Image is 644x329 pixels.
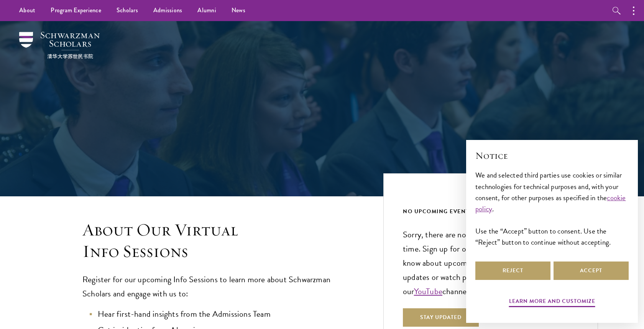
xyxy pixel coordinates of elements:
[475,149,629,162] h2: Notice
[475,169,629,247] div: We and selected third parties use cookies or similar technologies for technical purposes and, wit...
[403,207,578,216] div: NO UPCOMING EVENTS
[403,228,578,299] p: Sorry, there are no Info Sessions happening at this time. Sign up for our newsletter and be the f...
[414,285,442,298] a: YouTube
[19,32,100,59] img: Schwarzman Scholars
[509,296,595,308] button: Learn more and customize
[475,262,550,280] button: Reject
[554,262,629,280] button: Accept
[82,219,353,262] h3: About Our Virtual Info Sessions
[475,192,626,214] a: cookie policy
[90,307,353,321] li: Hear first-hand insights from the Admissions Team
[403,308,479,327] button: Stay Updated
[82,273,353,301] p: Register for our upcoming Info Sessions to learn more about Schwarzman Scholars and engage with u...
